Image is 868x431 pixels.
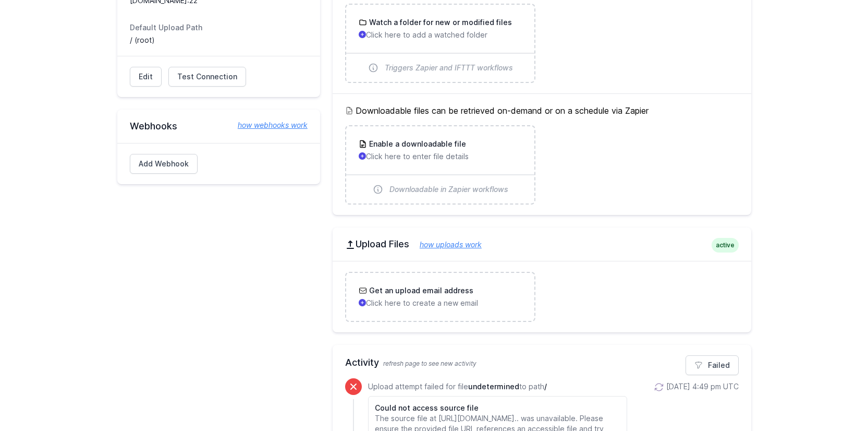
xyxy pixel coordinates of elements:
a: Get an upload email address Click here to create a new email [346,273,534,321]
a: how webhooks work [227,120,308,130]
p: Upload attempt failed for file to path [368,381,627,392]
span: active [712,238,739,253]
p: Click here to add a watched folder [359,30,522,40]
h2: Activity [345,355,739,370]
h2: Webhooks [130,120,308,133]
a: Edit [130,67,162,87]
p: Click here to create a new email [359,298,522,308]
a: Add Webhook [130,154,198,174]
a: Watch a folder for new or modified files Click here to add a watched folder Triggers Zapier and I... [346,5,534,82]
div: [DATE] 4:49 pm UTC [666,381,739,392]
dt: Default Upload Path [130,22,308,33]
dd: / (root) [130,35,308,45]
span: Downloadable in Zapier workflows [389,184,508,195]
span: undetermined [468,382,519,391]
iframe: Drift Widget Chat Controller [816,379,855,418]
a: Enable a downloadable file Click here to enter file details Downloadable in Zapier workflows [346,126,534,203]
a: how uploads work [409,240,482,249]
h3: Watch a folder for new or modified files [367,17,512,28]
a: Test Connection [168,67,246,87]
a: Failed [686,355,739,375]
h5: Downloadable files can be retrieved on-demand or on a schedule via Zapier [345,104,739,117]
span: Test Connection [177,71,237,82]
h6: Could not access source file [375,403,620,413]
span: / [544,382,547,391]
span: refresh page to see new activity [383,360,476,367]
span: Triggers Zapier and IFTTT workflows [385,63,513,73]
p: Click here to enter file details [359,151,522,162]
h2: Upload Files [345,238,739,250]
h3: Enable a downloadable file [367,139,466,149]
h3: Get an upload email address [367,285,473,296]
